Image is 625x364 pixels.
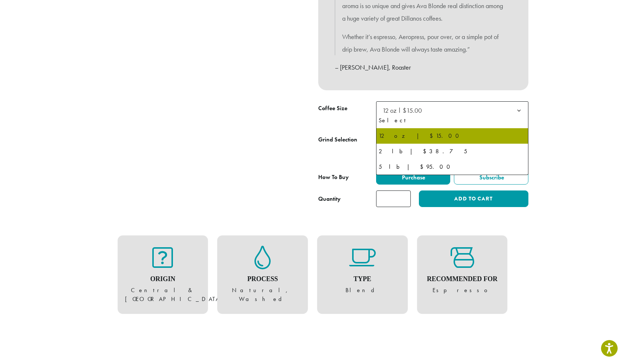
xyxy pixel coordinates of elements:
[478,174,504,181] span: Subscribe
[324,275,400,283] h4: Type
[379,161,526,172] div: 5 lb | $95.00
[318,103,376,114] label: Coffee Size
[318,195,341,203] div: Quantity
[376,113,528,128] li: Select
[335,61,512,74] p: – [PERSON_NAME], Roaster
[376,190,411,207] input: Product quantity
[424,275,500,283] h4: Recommended For
[225,275,301,283] h4: Process
[424,246,500,295] figure: Espresso
[125,246,201,304] figure: Central & [GEOGRAPHIC_DATA]
[324,246,400,295] figure: Blend
[379,130,526,141] div: 12 oz | $15.00
[125,275,201,283] h4: Origin
[225,246,301,304] figure: Natural, Washed
[376,101,528,119] span: 12 oz | $15.00
[379,146,526,157] div: 2 lb | $38.75
[382,106,422,115] span: 12 oz | $15.00
[419,190,528,207] button: Add to cart
[401,174,425,181] span: Purchase
[379,103,429,118] span: 12 oz | $15.00
[318,173,349,181] span: How To Buy
[342,31,504,56] p: Whether it’s espresso, Aeropress, pour over, or a simple pot of drip brew, Ava Blonde will always...
[318,134,376,145] label: Grind Selection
